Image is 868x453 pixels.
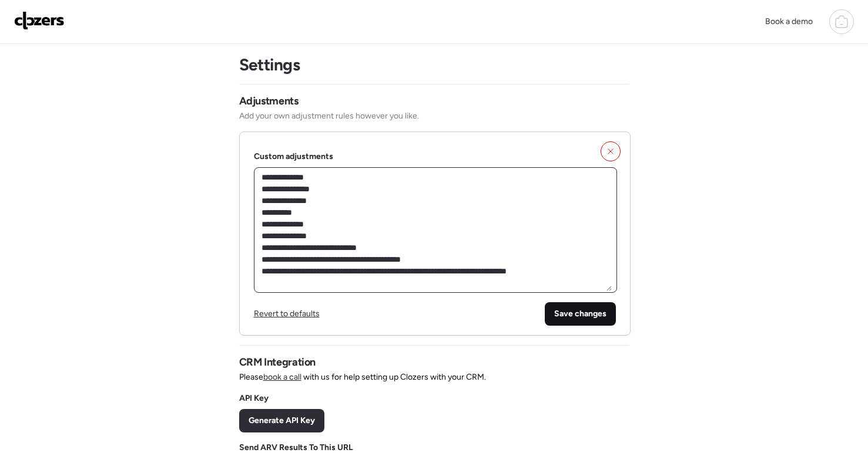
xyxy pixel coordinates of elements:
img: Logo [14,11,65,30]
span: Add your own adjustment rules however you like. [239,110,419,122]
h3: CRM Integration [239,355,316,369]
label: Custom adjustments [254,151,333,161]
h3: Adjustments [239,94,299,108]
span: Please with us for help setting up Clozers with your CRM. [239,371,486,383]
h1: Settings [239,55,300,75]
h3: API Key [239,393,269,404]
span: Generate API Key [249,415,315,427]
a: book a call [263,372,301,382]
span: Revert to defaults [254,309,320,319]
span: Book a demo [765,16,813,26]
span: Save changes [554,308,606,320]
